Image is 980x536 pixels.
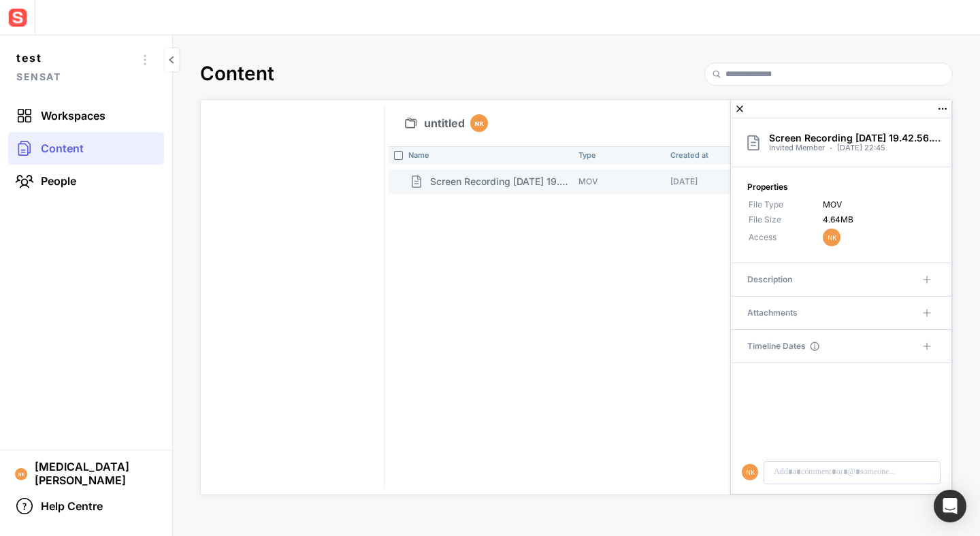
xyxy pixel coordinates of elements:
div: Access [749,231,823,244]
td: MOV [573,169,665,194]
th: Created at [665,146,757,164]
div: Properties [747,181,935,193]
span: Attachments [747,305,798,321]
span: Workspaces [41,109,105,122]
span: test [16,49,134,67]
th: Name [403,146,573,164]
th: Type [573,146,665,164]
div: MOV [823,199,934,211]
span: People [41,174,76,188]
span: Sensat [16,67,134,86]
text: NK [474,119,484,128]
text: NK [827,233,836,242]
span: untitled [424,118,465,129]
text: NK [746,469,755,477]
span: Invited Member [769,144,830,152]
a: Workspaces [8,99,164,132]
a: People [8,165,164,197]
div: File Size [749,214,823,226]
img: sensat [5,5,30,30]
div: 4.64MB [823,214,934,226]
text: NK [18,471,25,478]
td: [DATE] [665,169,757,194]
span: Description [747,271,792,288]
span: Help Centre [41,499,103,513]
span: Content [41,141,84,155]
div: Screen Recording [DATE] 19.42.56.mov [769,133,951,144]
div: File Type [749,199,823,211]
span: [MEDICAL_DATA][PERSON_NAME] [35,460,157,487]
div: Open Intercom Messenger [934,490,966,522]
a: Content [8,132,164,165]
p: Screen Recording [DATE] 19.42.56.mov [430,174,573,188]
h2: Content [200,63,274,86]
span: Timeline Dates [747,338,806,354]
a: Help Centre [8,490,164,522]
span: [DATE] 22:45 [832,144,891,152]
